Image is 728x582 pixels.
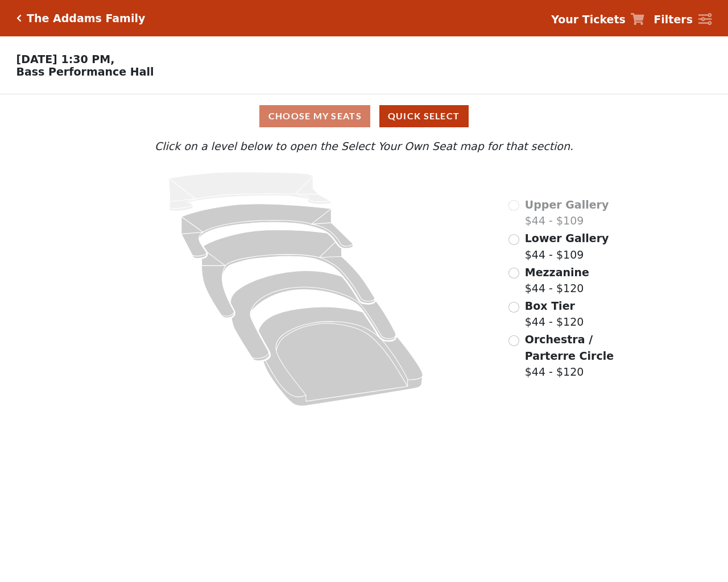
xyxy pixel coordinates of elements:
[169,172,331,211] path: Upper Gallery - Seats Available: 0
[525,266,589,278] span: Mezzanine
[653,11,712,28] a: Filters
[525,197,609,229] label: $44 - $109
[379,105,469,127] button: Quick Select
[525,230,609,263] label: $44 - $109
[99,138,629,155] p: Click on a level below to open the Select Your Own Seat map for that section.
[525,331,629,380] label: $44 - $120
[525,232,609,244] span: Lower Gallery
[525,264,589,297] label: $44 - $120
[525,333,614,362] span: Orchestra / Parterre Circle
[258,307,423,406] path: Orchestra / Parterre Circle - Seats Available: 143
[525,298,584,330] label: $44 - $120
[525,198,609,211] span: Upper Gallery
[653,13,693,26] strong: Filters
[551,11,644,28] a: Your Tickets
[525,300,575,312] span: Box Tier
[27,12,145,25] h5: The Addams Family
[181,204,353,259] path: Lower Gallery - Seats Available: 152
[16,14,22,22] a: Click here to go back to filters
[551,13,626,26] strong: Your Tickets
